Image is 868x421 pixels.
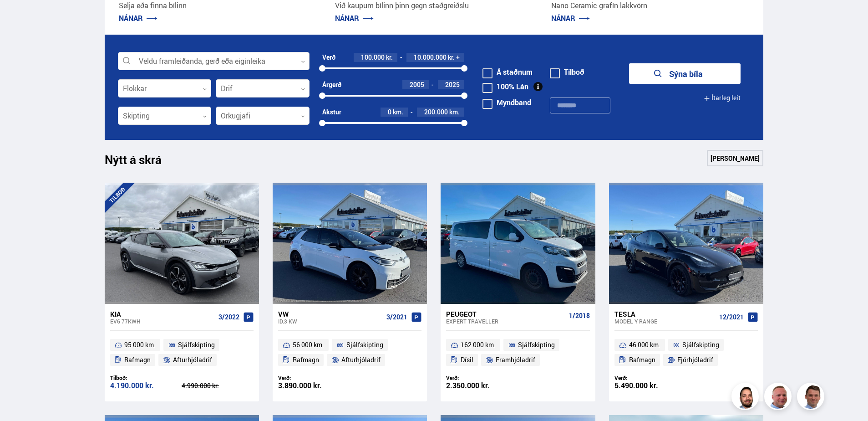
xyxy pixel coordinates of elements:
span: 2025 [445,80,460,89]
div: VW [278,310,383,318]
label: 100% Lán [482,83,528,90]
span: Rafmagn [124,354,151,365]
div: Tesla [614,310,716,318]
label: Tilboð [550,68,584,76]
span: Sjálfskipting [346,339,383,350]
a: NÁNAR [551,13,590,23]
span: 100.000 [361,53,385,62]
img: siFngHWaQ9KaOqBr.png [766,384,793,411]
div: Akstur [322,108,341,116]
div: Peugeot [446,310,565,318]
span: 200.000 [424,108,448,116]
p: Við kaupum bílinn þinn gegn staðgreiðslu [335,0,533,11]
p: Nano Ceramic grafín lakkvörn [551,0,749,11]
span: 162 000 km. [461,339,496,350]
div: EV6 77KWH [110,318,215,324]
span: km. [449,108,460,116]
label: Á staðnum [482,68,533,76]
div: Verð: [446,375,518,381]
span: 95 000 km. [124,339,156,350]
span: 1/2018 [569,312,590,319]
a: Tesla Model Y RANGE 12/2021 46 000 km. Sjálfskipting Rafmagn Fjórhjóladrif Verð: 5.490.000 kr. [609,304,763,401]
span: km. [393,108,403,116]
div: Kia [110,310,215,318]
button: Opna LiveChat spjallviðmót [7,4,35,31]
span: 10.000.000 [414,53,447,62]
a: Kia EV6 77KWH 3/2022 95 000 km. Sjálfskipting Rafmagn Afturhjóladrif Tilboð: 4.190.000 kr. 4.990.... [105,304,259,401]
span: Sjálfskipting [518,339,555,350]
span: 46 000 km. [629,339,660,350]
p: Selja eða finna bílinn [119,0,317,11]
div: Verð: [278,375,350,381]
span: 3/2022 [218,313,239,321]
span: 3/2021 [386,313,407,321]
div: 4.190.000 kr. [110,382,182,390]
span: 56 000 km. [293,339,324,350]
div: 3.890.000 kr. [278,382,350,390]
div: Expert TRAVELLER [446,318,565,324]
div: Verð: [614,375,686,381]
label: Myndband [482,99,531,106]
span: Afturhjóladrif [173,354,212,365]
div: ID.3 KW [278,318,383,324]
span: kr. [448,54,455,61]
img: FbJEzSuNWCJXmdc-.webp [798,384,826,411]
button: Ítarleg leit [704,88,741,108]
div: 2.350.000 kr. [446,382,518,390]
span: Framhjóladrif [496,354,535,365]
span: Sjálfskipting [682,339,719,350]
a: [PERSON_NAME] [707,150,763,166]
span: Dísil [461,354,473,365]
span: Fjórhjóladrif [677,354,713,365]
img: nhp88E3Fdnt1Opn2.png [733,384,760,411]
span: 2005 [410,80,424,89]
span: Sjálfskipting [178,339,215,350]
span: Rafmagn [629,354,655,365]
span: 0 [388,108,391,116]
div: Model Y RANGE [614,318,716,324]
span: 12/2021 [719,313,744,321]
div: 5.490.000 kr. [614,382,686,390]
a: Peugeot Expert TRAVELLER 1/2018 162 000 km. Sjálfskipting Dísil Framhjóladrif Verð: 2.350.000 kr. [441,304,595,401]
span: kr. [386,54,393,61]
a: NÁNAR [119,13,157,23]
button: Sýna bíla [629,63,741,84]
div: Verð [322,54,335,61]
span: + [456,54,460,61]
span: Afturhjóladrif [341,354,381,365]
div: Árgerð [322,81,341,88]
h1: Nýtt á skrá [105,153,178,172]
div: Tilboð: [110,375,182,381]
div: 4.990.000 kr. [182,383,254,389]
a: VW ID.3 KW 3/2021 56 000 km. Sjálfskipting Rafmagn Afturhjóladrif Verð: 3.890.000 kr. [273,304,427,401]
a: NÁNAR [335,13,374,23]
span: Rafmagn [293,354,319,365]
